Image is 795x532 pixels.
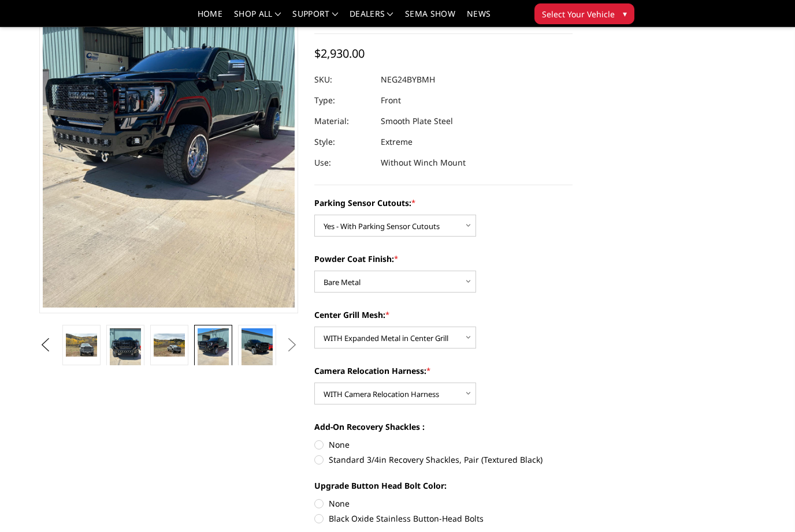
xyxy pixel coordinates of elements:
dd: Smooth Plate Steel [381,111,453,132]
label: Black Oxide Stainless Button-Head Bolts [314,512,573,524]
a: SEMA Show [405,10,455,27]
a: Support [292,10,338,27]
a: News [467,10,491,27]
span: Select Your Vehicle [542,8,615,20]
img: 2024-2025 GMC 2500-3500 - Freedom Series - Extreme Front Bumper [110,328,141,370]
button: Previous [36,336,54,354]
label: None [314,439,573,451]
dt: Type: [314,90,372,111]
dt: Material: [314,111,372,132]
img: 2024-2025 GMC 2500-3500 - Freedom Series - Extreme Front Bumper [154,334,185,357]
dd: Extreme [381,132,413,152]
a: Home [198,10,222,27]
label: Upgrade Button Head Bolt Color: [314,479,573,492]
label: Powder Coat Finish: [314,253,573,265]
a: Dealers [350,10,393,27]
button: Select Your Vehicle [534,3,634,24]
dd: Without Winch Mount [381,152,466,173]
dd: Front [381,90,401,111]
label: Parking Sensor Cutouts: [314,197,573,209]
span: ▾ [623,8,627,20]
span: $2,930.00 [314,46,365,61]
dt: SKU: [314,69,372,90]
dt: Use: [314,152,372,173]
img: 2024-2025 GMC 2500-3500 - Freedom Series - Extreme Front Bumper [66,334,97,357]
label: Camera Relocation Harness: [314,365,573,377]
label: Center Grill Mesh: [314,309,573,321]
button: Next [283,336,300,354]
dt: Style: [314,132,372,152]
img: 2024-2025 GMC 2500-3500 - Freedom Series - Extreme Front Bumper [242,328,273,370]
label: None [314,497,573,509]
label: Standard 3/4in Recovery Shackles, Pair (Textured Black) [314,454,573,466]
a: shop all [234,10,281,27]
dd: NEG24BYBMH [381,69,435,90]
img: 2024-2025 GMC 2500-3500 - Freedom Series - Extreme Front Bumper [198,328,229,370]
label: Add-On Recovery Shackles : [314,421,573,433]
